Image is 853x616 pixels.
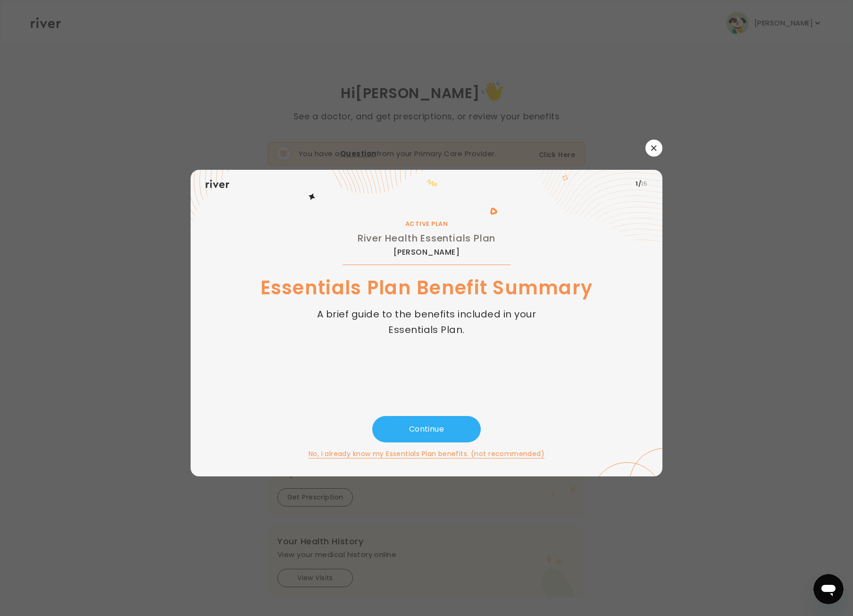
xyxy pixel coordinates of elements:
[309,448,544,459] button: No, I already know my Essentials Plan benefits. (not recommended)
[813,574,844,604] iframe: Button to launch messaging window
[316,307,537,337] p: A brief guide to the benefits included in your Essentials Plan.
[372,416,481,442] button: Continue
[358,231,495,246] h2: River Health Essentials Plan
[393,249,460,256] span: [PERSON_NAME]
[260,275,593,301] h1: Essentials Plan Benefit Summary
